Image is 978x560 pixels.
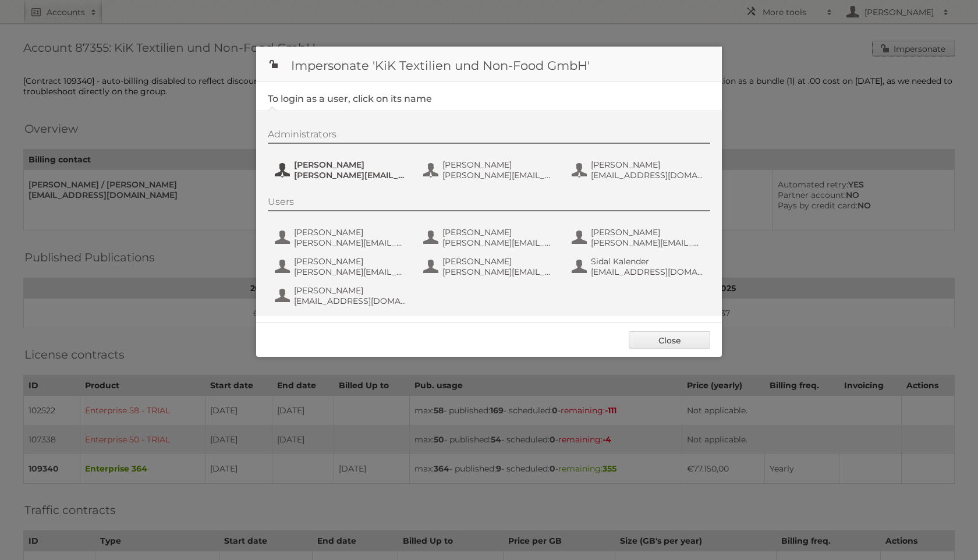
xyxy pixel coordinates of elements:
span: [PERSON_NAME] [294,256,407,267]
span: [PERSON_NAME][EMAIL_ADDRESS][PERSON_NAME][DOMAIN_NAME] [442,267,555,277]
span: [PERSON_NAME] [294,285,407,296]
span: [PERSON_NAME] [442,160,555,170]
span: [PERSON_NAME] [294,160,407,170]
span: [EMAIL_ADDRESS][DOMAIN_NAME] [591,267,704,277]
span: [EMAIL_ADDRESS][DOMAIN_NAME] [294,296,407,306]
span: [PERSON_NAME] [294,227,407,238]
span: [PERSON_NAME] [442,256,555,267]
span: Sidal Kalender [591,256,704,267]
button: [PERSON_NAME] [PERSON_NAME][EMAIL_ADDRESS][PERSON_NAME][DOMAIN_NAME] [570,226,707,249]
span: [EMAIL_ADDRESS][DOMAIN_NAME] [591,170,704,180]
button: [PERSON_NAME] [EMAIL_ADDRESS][DOMAIN_NAME] [570,158,707,182]
span: [PERSON_NAME][EMAIL_ADDRESS][PERSON_NAME][DOMAIN_NAME] [294,170,407,180]
a: Close [629,331,710,349]
div: Users [268,196,710,211]
button: [PERSON_NAME] [PERSON_NAME][EMAIL_ADDRESS][PERSON_NAME][DOMAIN_NAME] [422,158,559,182]
span: [PERSON_NAME] [442,227,555,238]
span: [PERSON_NAME][EMAIL_ADDRESS][PERSON_NAME][DOMAIN_NAME] [442,170,555,180]
span: [PERSON_NAME][EMAIL_ADDRESS][DOMAIN_NAME] [442,238,555,248]
button: [PERSON_NAME] [PERSON_NAME][EMAIL_ADDRESS][PERSON_NAME][DOMAIN_NAME] [274,255,410,278]
span: [PERSON_NAME][EMAIL_ADDRESS][PERSON_NAME][DOMAIN_NAME] [591,238,704,248]
button: [PERSON_NAME] [EMAIL_ADDRESS][DOMAIN_NAME] [274,284,410,307]
div: Administrators [268,129,710,144]
span: [PERSON_NAME][EMAIL_ADDRESS][DOMAIN_NAME] [294,238,407,248]
span: [PERSON_NAME] [591,160,704,170]
button: [PERSON_NAME] [PERSON_NAME][EMAIL_ADDRESS][PERSON_NAME][DOMAIN_NAME] [274,158,410,182]
legend: To login as a user, click on its name [268,93,432,104]
button: Sidal Kalender [EMAIL_ADDRESS][DOMAIN_NAME] [570,255,707,278]
button: [PERSON_NAME] [PERSON_NAME][EMAIL_ADDRESS][PERSON_NAME][DOMAIN_NAME] [422,255,559,278]
span: [PERSON_NAME][EMAIL_ADDRESS][PERSON_NAME][DOMAIN_NAME] [294,267,407,277]
button: [PERSON_NAME] [PERSON_NAME][EMAIL_ADDRESS][DOMAIN_NAME] [422,226,559,249]
span: [PERSON_NAME] [591,227,704,238]
button: [PERSON_NAME] [PERSON_NAME][EMAIL_ADDRESS][DOMAIN_NAME] [274,226,410,249]
h1: Impersonate 'KiK Textilien und Non-Food GmbH' [256,47,722,81]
